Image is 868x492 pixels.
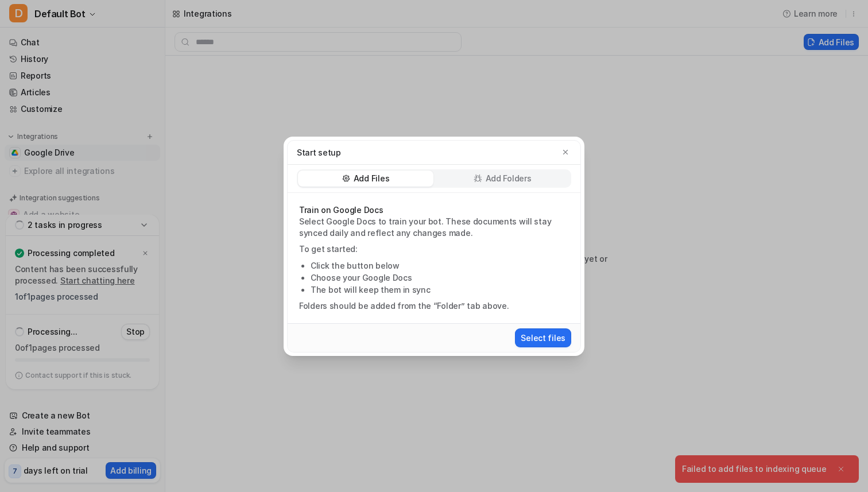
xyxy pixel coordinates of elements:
[354,173,389,184] p: Add Files
[299,243,569,255] p: To get started:
[311,284,569,296] li: The bot will keep them in sync
[299,300,569,312] p: Folders should be added from the “Folder” tab above.
[311,272,569,284] li: Choose your Google Docs
[299,216,569,239] p: Select Google Docs to train your bot. These documents will stay synced daily and reflect any chan...
[297,146,341,158] p: Start setup
[299,204,569,216] p: Train on Google Docs
[486,173,532,184] p: Add Folders
[311,259,569,272] li: Click the button below
[515,328,571,347] button: Select files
